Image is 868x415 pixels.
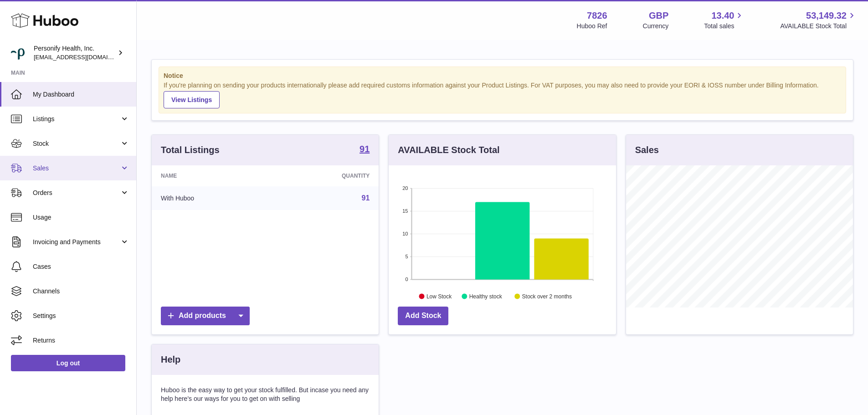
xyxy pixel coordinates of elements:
a: Add Stock [398,307,448,325]
div: Personify Health, Inc. [34,44,116,61]
span: AVAILABLE Stock Total [780,22,857,31]
p: Huboo is the easy way to get your stock fulfilled. But incase you need any help here's our ways f... [161,386,370,403]
h3: Total Listings [161,144,220,156]
a: 91 [360,144,370,155]
a: Add products [161,307,250,325]
text: Healthy stock [469,293,503,299]
text: Stock over 2 months [522,293,572,299]
div: Currency [643,22,669,31]
span: Stock [33,139,120,148]
div: Huboo Ref [577,22,607,31]
span: My Dashboard [33,90,129,99]
text: 5 [406,254,408,259]
td: With Huboo [152,186,272,210]
span: 13.40 [711,10,734,22]
span: Returns [33,336,129,345]
span: Sales [33,164,120,173]
h3: Sales [635,144,659,156]
th: Name [152,165,272,186]
th: Quantity [272,165,379,186]
h3: AVAILABLE Stock Total [398,144,499,156]
span: Listings [33,115,120,123]
a: 53,149.32 AVAILABLE Stock Total [780,10,857,31]
strong: 91 [360,144,370,154]
strong: Notice [164,72,841,80]
text: 15 [403,208,408,214]
text: Low Stock [426,293,452,299]
text: 10 [403,231,408,236]
span: Settings [33,312,129,320]
span: 53,149.32 [806,10,847,22]
div: If you're planning on sending your products internationally please add required customs informati... [164,81,841,108]
a: 13.40 Total sales [704,10,745,31]
h3: Help [161,354,180,366]
text: 0 [406,277,408,282]
span: Orders [33,189,120,197]
span: Usage [33,213,129,222]
a: 91 [362,194,370,202]
strong: 7826 [587,10,607,22]
a: Log out [11,355,125,371]
span: Total sales [704,22,745,31]
text: 20 [403,185,408,191]
span: [EMAIL_ADDRESS][DOMAIN_NAME] [34,53,134,61]
span: Cases [33,262,129,271]
span: Invoicing and Payments [33,238,120,246]
span: Channels [33,287,129,296]
strong: GBP [649,10,668,22]
a: View Listings [164,91,220,108]
img: internalAdmin-7826@internal.huboo.com [11,46,25,60]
